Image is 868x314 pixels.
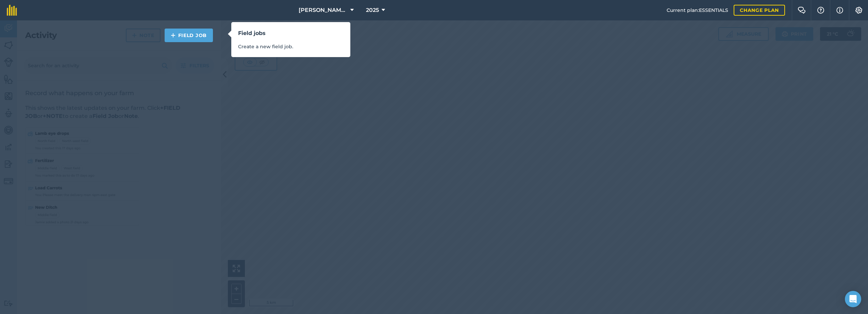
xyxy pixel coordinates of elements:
a: Change plan [734,5,785,16]
img: A question mark icon [817,7,825,14]
div: Open Intercom Messenger [845,291,861,307]
img: svg+xml;base64,PHN2ZyB4bWxucz0iaHR0cDovL3d3dy53My5vcmcvMjAwMC9zdmciIHdpZHRoPSIxNyIgaGVpZ2h0PSIxNy... [836,6,843,14]
a: Field Job [165,29,213,42]
img: svg+xml;base64,PHN2ZyB4bWxucz0iaHR0cDovL3d3dy53My5vcmcvMjAwMC9zdmciIHdpZHRoPSIxNCIgaGVpZ2h0PSIyNC... [171,31,176,39]
span: [PERSON_NAME] Farm Life [299,6,348,14]
img: A cog icon [855,7,863,14]
span: 2025 [366,6,379,14]
h3: Field jobs [238,29,344,38]
img: Two speech bubbles overlapping with the left bubble in the forefront [798,7,806,14]
p: Create a new field job. [238,43,344,50]
span: Current plan : ESSENTIALS [667,6,728,14]
img: fieldmargin Logo [7,5,17,16]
